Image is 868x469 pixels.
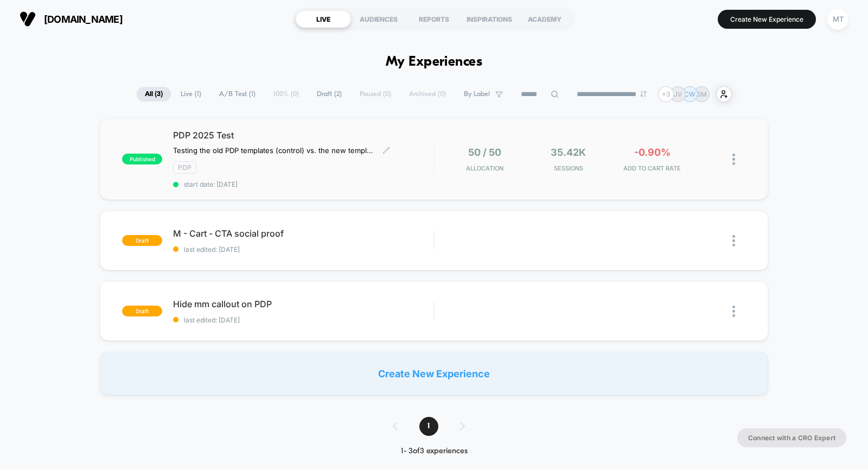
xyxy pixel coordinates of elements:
span: Live ( 1 ) [173,87,209,102]
span: By Label [464,90,490,98]
button: Connect with a CRO Expert [737,428,846,447]
div: Create New Experience [100,352,768,395]
span: Testing the old PDP templates (control) vs. the new template design (test). ﻿This is only live fo... [173,146,374,155]
span: All ( 3 ) [137,87,171,102]
span: PDP 2025 Test [173,130,433,141]
span: -0.90% [634,147,671,158]
span: 1 [419,417,438,436]
span: A/B Test ( 1 ) [211,87,264,102]
span: last edited: [DATE] [173,316,433,324]
p: GM [696,90,707,98]
p: JV [674,90,682,98]
p: CW [684,90,695,98]
span: published [122,154,162,164]
div: 1 - 3 of 3 experiences [382,447,487,456]
div: REPORTS [406,10,462,28]
button: [DOMAIN_NAME] [16,10,126,28]
div: INSPIRATIONS [462,10,517,28]
span: M - Cart - CTA social proof [173,228,433,239]
span: PDP [173,161,196,174]
span: draft [122,306,162,316]
span: 50 / 50 [468,147,501,158]
span: start date: [DATE] [173,180,433,188]
h1: My Experiences [386,54,483,70]
span: Sessions [529,164,608,172]
img: end [640,91,647,97]
div: MT [827,9,848,30]
span: 35.42k [551,147,586,158]
div: LIVE [296,10,351,28]
div: AUDIENCES [351,10,406,28]
img: close [732,154,735,165]
span: Allocation [466,164,503,172]
span: last edited: [DATE] [173,245,433,253]
button: MT [824,8,852,30]
img: Visually logo [20,11,36,27]
div: + 3 [658,86,674,102]
img: close [732,235,735,246]
span: draft [122,235,162,246]
span: ADD TO CART RATE [613,164,692,172]
div: ACADEMY [517,10,572,28]
img: close [732,306,735,317]
span: [DOMAIN_NAME] [44,14,123,25]
span: Draft ( 2 ) [309,87,350,102]
button: Create New Experience [718,10,816,29]
span: Hide mm callout on PDP [173,299,433,309]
